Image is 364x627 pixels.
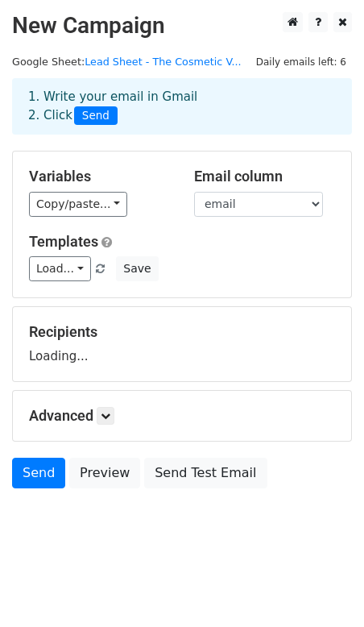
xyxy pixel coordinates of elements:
[29,256,91,281] a: Load...
[29,323,335,341] h5: Recipients
[29,407,335,425] h5: Advanced
[29,168,170,185] h5: Variables
[12,56,242,68] small: Google Sheet:
[29,233,98,250] a: Templates
[74,106,118,126] span: Send
[116,256,158,281] button: Save
[29,323,335,365] div: Loading...
[12,458,65,488] a: Send
[29,192,127,217] a: Copy/paste...
[85,56,241,68] a: Lead Sheet - The Cosmetic V...
[194,168,335,185] h5: Email column
[250,56,352,68] a: Daily emails left: 6
[250,53,352,71] span: Daily emails left: 6
[12,12,352,39] h2: New Campaign
[69,458,140,488] a: Preview
[16,88,348,125] div: 1. Write your email in Gmail 2. Click
[144,458,267,488] a: Send Test Email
